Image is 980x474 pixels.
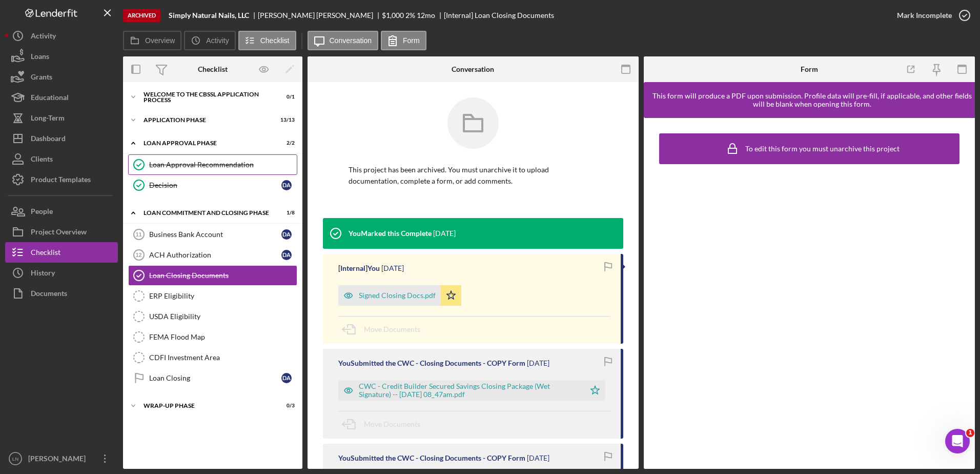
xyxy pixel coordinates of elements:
[128,154,297,175] a: Loan Approval Recommendation
[359,291,436,300] div: Signed Closing Docs.pdf
[31,149,53,172] div: Clients
[26,448,92,471] div: [PERSON_NAME]
[382,11,404,19] div: $1,000
[338,285,461,306] button: Signed Closing Docs.pdf
[403,36,420,45] label: Form
[405,11,415,19] div: 2 %
[5,108,118,128] button: Long-Term
[144,403,269,409] div: Wrap-Up Phase
[276,140,295,146] div: 2 / 2
[144,91,269,103] div: Welcome to the CBSSL Application Process
[5,283,118,304] a: Documents
[31,46,49,69] div: Loans
[5,222,118,242] button: Project Overview
[281,180,292,190] div: D A
[149,271,297,280] div: Loan Closing Documents
[149,161,297,169] div: Loan Approval Recommendation
[31,263,55,286] div: History
[5,149,118,169] button: Clients
[5,46,118,67] button: Loans
[184,31,235,50] button: Activity
[281,250,292,260] div: D A
[330,36,372,45] label: Conversation
[5,87,118,108] a: Educational
[198,65,228,73] div: Checklist
[281,373,292,383] div: D A
[149,312,297,321] div: USDA Eligibility
[31,169,91,192] div: Product Templates
[144,140,269,146] div: Loan Approval Phase
[149,251,281,259] div: ACH Authorization
[149,333,297,341] div: FEMA Flood Map
[452,65,494,73] div: Conversation
[527,454,549,462] time: 2025-09-15 12:48
[149,353,297,362] div: CDFI Investment Area
[381,264,404,272] time: 2025-09-24 12:53
[308,31,379,50] button: Conversation
[128,327,297,347] a: FEMA Flood Map
[338,454,525,462] div: You Submitted the CWC - Closing Documents - COPY Form
[144,210,269,216] div: Loan Commitment and Closing Phase
[276,210,295,216] div: 1 / 8
[5,201,118,222] button: People
[144,117,269,123] div: Application Phase
[149,230,281,239] div: Business Bank Account
[149,292,297,300] div: ERP Eligibility
[801,65,818,73] div: Form
[276,94,295,100] div: 0 / 1
[31,87,69,110] div: Educational
[276,403,295,409] div: 0 / 3
[128,245,297,265] a: 12ACH AuthorizationDA
[338,380,605,401] button: CWC - Credit Builder Secured Savings Closing Package (Wet Signature) -- [DATE] 08_47am.pdf
[128,368,297,388] a: Loan ClosingDA
[149,374,281,382] div: Loan Closing
[31,242,60,265] div: Checklist
[338,264,380,272] div: [Internal] You
[5,128,118,149] a: Dashboard
[128,265,297,286] a: Loan Closing Documents
[149,181,281,189] div: Decision
[359,382,580,399] div: CWC - Credit Builder Secured Savings Closing Package (Wet Signature) -- [DATE] 08_47am.pdf
[169,11,249,19] b: Simply Natural Nails, LLC
[745,145,900,153] div: To edit this form you must unarchive this project
[381,31,426,50] button: Form
[5,67,118,87] button: Grants
[31,108,65,131] div: Long-Term
[31,283,67,306] div: Documents
[276,117,295,123] div: 13 / 13
[128,286,297,306] a: ERP Eligibility
[887,5,975,26] button: Mark Incomplete
[206,36,229,45] label: Activity
[145,36,175,45] label: Overview
[364,420,420,428] span: Move Documents
[5,26,118,46] button: Activity
[349,164,598,187] p: This project has been archived. You must unarchive it to upload documentation, complete a form, o...
[444,11,554,19] div: [Internal] Loan Closing Documents
[364,325,420,333] span: Move Documents
[349,229,432,238] div: You Marked this Complete
[128,347,297,368] a: CDFI Investment Area
[338,411,431,437] button: Move Documents
[135,231,141,238] tspan: 11
[128,175,297,195] a: DecisionDA
[338,359,525,367] div: You Submitted the CWC - Closing Documents - COPY Form
[12,456,18,462] text: LN
[417,11,435,19] div: 12 mo
[966,429,974,437] span: 1
[31,67,52,90] div: Grants
[31,201,53,224] div: People
[5,169,118,190] button: Product Templates
[527,359,549,367] time: 2025-09-15 12:48
[135,252,141,258] tspan: 12
[258,11,382,19] div: [PERSON_NAME] [PERSON_NAME]
[433,229,456,238] time: 2025-09-24 12:53
[5,448,118,469] button: LN[PERSON_NAME]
